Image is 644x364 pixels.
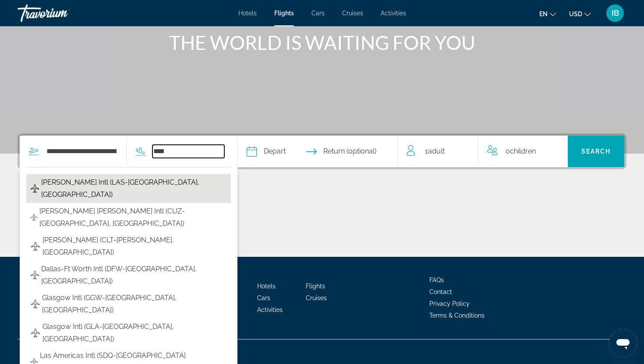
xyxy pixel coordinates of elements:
a: Contact [429,288,452,295]
button: Select depart date [247,136,286,167]
a: Cruises [306,294,327,301]
span: en [539,10,548,17]
button: [PERSON_NAME] (CLT-[PERSON_NAME], [GEOGRAPHIC_DATA]) [26,232,231,261]
button: Glasgow Intl (GGW-[GEOGRAPHIC_DATA], [GEOGRAPHIC_DATA]) [26,290,231,318]
a: Cars [257,294,270,301]
button: Search [568,136,624,167]
span: Children [510,147,536,155]
span: Adult [428,147,445,155]
a: Hotels [238,10,257,17]
span: USD [569,10,582,17]
span: [PERSON_NAME] [PERSON_NAME] Intl (CUZ-[GEOGRAPHIC_DATA], [GEOGRAPHIC_DATA]) [39,205,226,230]
button: Change currency [569,7,591,20]
span: Glasgow Intl (GLA-[GEOGRAPHIC_DATA], [GEOGRAPHIC_DATA]) [42,321,226,345]
span: Search [581,148,611,155]
button: Glasgow Intl (GLA-[GEOGRAPHIC_DATA], [GEOGRAPHIC_DATA]) [26,318,231,347]
a: Cars [311,10,325,17]
button: Select return date [306,136,376,167]
a: Terms & Conditions [429,312,485,319]
a: Flights [274,10,294,17]
button: User Menu [604,4,626,22]
button: Travelers: 1 adult, 0 children [398,136,568,167]
a: Flights [306,283,325,290]
span: [PERSON_NAME] Intl (LAS-[GEOGRAPHIC_DATA], [GEOGRAPHIC_DATA]) [41,176,226,201]
span: Return (optional) [323,145,376,157]
button: Dallas-Ft Worth Intl (DFW-[GEOGRAPHIC_DATA], [GEOGRAPHIC_DATA]) [26,261,231,290]
a: Activities [257,306,283,313]
button: Change language [539,7,556,20]
a: Travorium [18,2,105,24]
a: Privacy Policy [429,300,470,307]
div: Search widget [20,136,624,167]
span: 0 [506,145,536,157]
span: [PERSON_NAME] (CLT-[PERSON_NAME], [GEOGRAPHIC_DATA]) [42,234,226,259]
a: Activities [381,10,406,17]
button: [PERSON_NAME] [PERSON_NAME] Intl (CUZ-[GEOGRAPHIC_DATA], [GEOGRAPHIC_DATA]) [26,203,231,232]
a: Hotels [257,283,276,290]
button: [PERSON_NAME] Intl (LAS-[GEOGRAPHIC_DATA], [GEOGRAPHIC_DATA]) [26,174,231,203]
iframe: Кнопка для запуску вікна повідомлень [609,329,637,357]
a: Cruises [342,10,363,17]
h1: THE WORLD IS WAITING FOR YOU [158,31,486,54]
span: 1 [425,145,445,157]
a: FAQs [429,276,444,283]
span: Dallas-Ft Worth Intl (DFW-[GEOGRAPHIC_DATA], [GEOGRAPHIC_DATA]) [41,263,226,287]
span: Glasgow Intl (GGW-[GEOGRAPHIC_DATA], [GEOGRAPHIC_DATA]) [42,292,226,316]
span: IB [612,9,619,17]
